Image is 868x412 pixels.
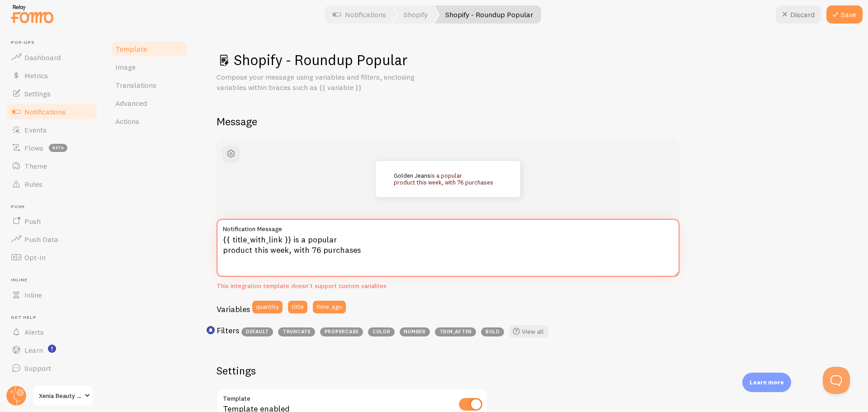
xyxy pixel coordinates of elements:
[823,367,850,394] iframe: Help Scout Beacon - Open
[368,327,395,336] span: color
[394,172,502,185] p: is a popular product this week, with 76 purchases
[5,212,99,230] a: Push
[217,325,239,336] h3: Filters
[742,373,791,392] div: Learn more
[481,327,504,336] span: bold
[39,390,82,401] span: Xenia Beauty Labs
[5,341,99,359] a: Learn
[24,253,46,262] span: Opt-In
[278,327,315,336] span: truncate
[24,364,51,373] span: Support
[11,277,99,283] span: Inline
[33,385,94,407] a: Xenia Beauty Labs
[207,326,215,334] svg: <p>Use filters like | propercase to change CITY to City in your templates</p>
[48,345,56,353] svg: <p>Watch New Feature Tutorials!</p>
[24,89,51,98] span: Settings
[11,40,99,46] span: Pop-ups
[9,2,55,25] img: fomo-relay-logo-orange.svg
[115,81,156,90] span: Translations
[24,53,61,62] span: Dashboard
[5,85,99,103] a: Settings
[400,327,430,336] span: number
[49,144,67,152] span: beta
[5,157,99,175] a: Theme
[394,172,430,179] a: Golden Jeans
[5,359,99,377] a: Support
[110,112,189,130] a: Actions
[217,114,846,128] h2: Message
[217,72,434,93] p: Compose your message using variables and filters, enclosing variables within braces such as {{ va...
[24,71,48,80] span: Metrics
[320,327,363,336] span: propercase
[24,180,42,189] span: Rules
[24,125,47,134] span: Events
[288,301,307,313] button: title
[5,286,99,304] a: Inline
[5,248,99,266] a: Opt-In
[509,325,548,338] a: View all
[217,282,679,290] div: This integration template doesn't support custom variables
[5,121,99,139] a: Events
[217,219,679,234] label: Notification Message
[11,204,99,210] span: Push
[5,103,99,121] a: Notifications
[217,304,250,314] h3: Variables
[110,94,189,112] a: Advanced
[110,58,189,76] a: Image
[110,40,189,58] a: Template
[115,62,136,71] span: Image
[24,235,58,244] span: Push Data
[24,143,43,152] span: Flows
[115,44,147,53] span: Template
[24,217,41,226] span: Push
[24,290,42,299] span: Inline
[435,327,476,336] span: trim_after
[11,315,99,321] span: Get Help
[252,301,283,313] button: quantity
[5,48,99,66] a: Dashboard
[24,107,66,116] span: Notifications
[5,139,99,157] a: Flows beta
[24,327,44,336] span: Alerts
[5,175,99,193] a: Rules
[750,378,784,387] p: Learn more
[241,327,273,336] span: default
[217,364,488,378] h2: Settings
[217,51,846,69] h1: Shopify - Roundup Popular
[115,99,147,108] span: Advanced
[24,161,47,170] span: Theme
[5,66,99,85] a: Metrics
[313,301,346,313] button: time_ago
[110,76,189,94] a: Translations
[115,117,139,126] span: Actions
[24,346,43,355] span: Learn
[5,230,99,248] a: Push Data
[5,323,99,341] a: Alerts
